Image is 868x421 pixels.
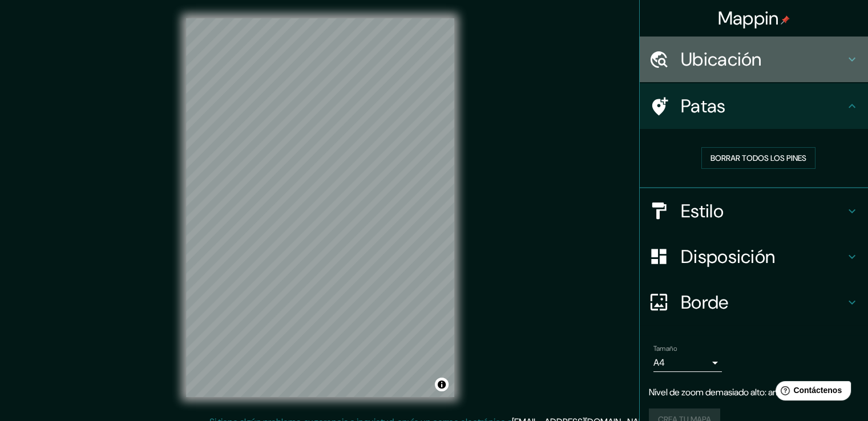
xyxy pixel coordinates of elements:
[681,290,729,314] font: Borde
[653,344,677,353] font: Tamaño
[681,94,726,118] font: Patas
[701,147,815,169] button: Borrar todos los pines
[186,18,454,397] canvas: Mapa
[640,83,868,129] div: Patas
[640,188,868,234] div: Estilo
[681,245,775,269] font: Disposición
[681,47,762,71] font: Ubicación
[710,153,806,163] font: Borrar todos los pines
[640,234,868,280] div: Disposición
[781,15,790,25] img: pin-icon.png
[653,354,722,372] div: A4
[766,377,855,408] iframe: Lanzador de widgets de ayuda
[718,6,779,30] font: Mappin
[681,199,724,223] font: Estilo
[435,378,449,391] button: Activar o desactivar atribución
[649,386,813,398] font: Nivel de zoom demasiado alto: amplíe más
[640,280,868,325] div: Borde
[653,357,665,369] font: A4
[640,37,868,82] div: Ubicación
